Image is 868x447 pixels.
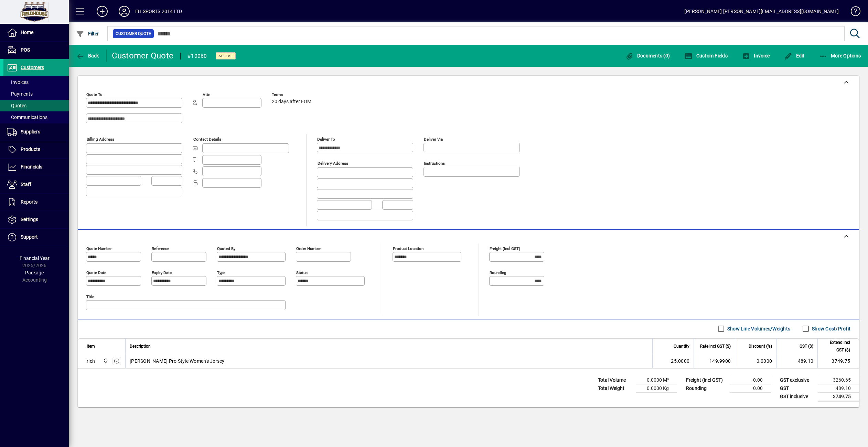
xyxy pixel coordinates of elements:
mat-label: Quote number [86,246,112,251]
span: 20 days after EOM [272,99,311,105]
a: Payments [3,88,69,100]
button: More Options [817,50,863,62]
span: Settings [21,217,38,222]
span: Quotes [7,103,26,108]
td: 489.10 [776,354,817,368]
td: GST [776,384,818,392]
td: Rounding [683,384,730,392]
span: Financials [21,164,42,170]
button: Documents (0) [623,50,672,62]
td: Total Volume [594,376,636,384]
span: Suppliers [21,129,40,134]
mat-label: Reference [152,246,169,251]
td: 489.10 [818,384,859,392]
mat-label: Quoted by [217,246,235,251]
mat-label: Freight (incl GST) [490,246,520,251]
span: Item [87,342,95,350]
td: 3749.75 [818,392,859,401]
mat-label: Quote date [86,270,106,275]
a: Staff [3,176,69,193]
a: Suppliers [3,123,69,141]
mat-label: Order number [296,246,321,251]
span: Discount (%) [749,342,772,350]
label: Show Cost/Profit [811,325,850,332]
span: Custom Fields [684,53,728,58]
div: FH SPORTS 2014 LTD [135,6,182,17]
span: [PERSON_NAME] Pro Style Women's Jersey [130,358,225,364]
span: Invoice [742,53,770,58]
span: Description [130,342,151,350]
mat-label: Type [217,270,225,275]
button: Invoice [740,50,771,62]
span: Documents (0) [625,53,670,58]
mat-label: Deliver To [317,137,335,142]
button: Back [74,50,101,62]
mat-label: Rounding [490,270,506,275]
span: GST ($) [800,342,813,350]
span: Customer Quote [116,30,151,37]
span: Package [25,270,44,275]
mat-label: Product location [393,246,424,251]
app-page-header-button: Back [69,50,107,62]
div: [PERSON_NAME] [PERSON_NAME][EMAIL_ADDRESS][DOMAIN_NAME] [684,6,839,17]
td: 3260.65 [818,376,859,384]
td: GST inclusive [776,392,818,401]
span: POS [21,47,30,53]
a: Invoices [3,76,69,88]
mat-label: Instructions [424,161,445,166]
mat-label: Quote To [86,92,103,97]
label: Show Line Volumes/Weights [726,325,790,332]
td: 0.00 [730,376,771,384]
span: Edit [784,53,805,58]
td: 0.0000 Kg [636,384,677,392]
div: #10060 [187,51,207,62]
a: Communications [3,111,69,123]
a: Knowledge Base [846,1,859,24]
span: Financial Year [20,255,50,261]
a: Financials [3,159,69,176]
span: Quantity [674,342,689,350]
span: Products [21,146,40,152]
span: Customers [21,65,44,70]
mat-label: Status [296,270,308,275]
td: 3749.75 [817,354,859,368]
td: 0.0000 [735,354,776,368]
button: Filter [74,28,101,40]
a: Products [3,141,69,158]
span: Reports [21,199,37,205]
button: Custom Fields [683,50,729,62]
button: Add [91,5,113,18]
td: 0.00 [730,384,771,392]
button: Edit [782,50,806,62]
span: Central [101,357,109,365]
span: Payments [7,91,33,97]
a: Home [3,24,69,41]
div: rich [87,358,95,364]
a: POS [3,42,69,59]
span: Communications [7,115,47,120]
span: Extend incl GST ($) [822,339,850,354]
div: 149.9900 [698,358,731,364]
span: Staff [21,182,31,187]
td: 0.0000 M³ [636,376,677,384]
a: Quotes [3,100,69,111]
a: Settings [3,211,69,228]
span: Invoices [7,79,29,85]
td: Total Weight [594,384,636,392]
span: Back [76,53,99,58]
span: Home [21,30,33,35]
span: Rate incl GST ($) [700,342,731,350]
mat-label: Attn [203,92,210,97]
div: Customer Quote [112,50,174,61]
span: Active [218,54,233,58]
mat-label: Deliver via [424,137,443,142]
span: Filter [76,31,99,36]
a: Reports [3,194,69,211]
td: Freight (incl GST) [683,376,730,384]
a: Support [3,229,69,246]
button: Profile [113,5,135,18]
span: More Options [819,53,861,58]
span: 25.0000 [671,358,689,364]
span: Terms [272,92,313,97]
td: GST exclusive [776,376,818,384]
